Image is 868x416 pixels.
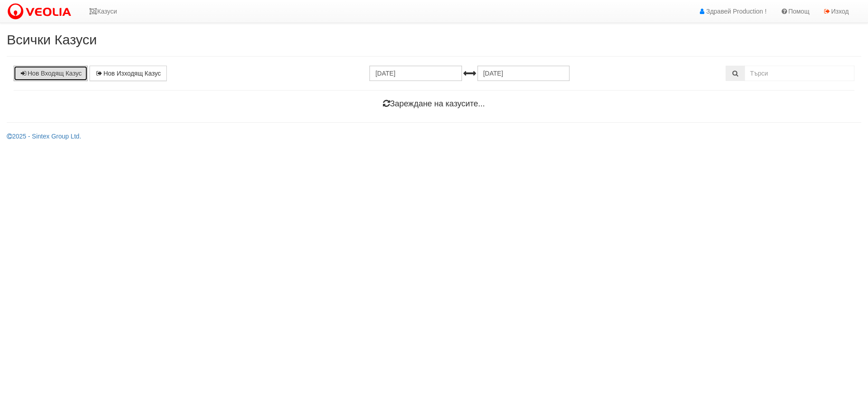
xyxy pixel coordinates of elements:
[7,2,75,21] img: VeoliaLogo.png
[90,66,167,81] a: Нов Изходящ Казус
[745,66,854,81] input: Търсене по Идентификатор, Бл/Вх/Ап, Тип, Описание, Моб. Номер, Имейл, Файл, Коментар,
[7,32,861,47] h2: Всички Казуси
[14,66,88,81] a: Нов Входящ Казус
[14,100,854,109] h4: Зареждане на казусите...
[7,133,81,140] a: 2025 - Sintex Group Ltd.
